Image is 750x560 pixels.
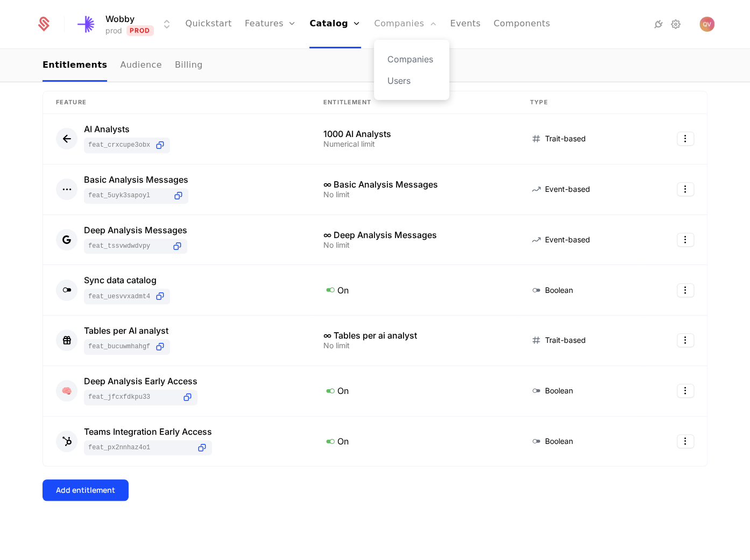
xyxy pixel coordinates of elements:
span: Boolean [545,285,573,296]
a: Companies [387,53,436,66]
span: Trait-based [545,133,586,144]
span: Prod [126,25,154,36]
a: Settings [669,18,682,31]
ul: Choose Sub Page [43,50,203,82]
div: ∞ Tables per ai analyst [323,331,504,340]
div: Basic Analysis Messages [84,175,188,184]
div: 1000 AI Analysts [323,130,504,138]
span: feat_PX2NNhaZ4o1 [88,443,192,452]
div: ∞ Basic Analysis Messages [323,180,504,189]
span: Trait-based [545,335,586,346]
button: Select action [677,182,694,196]
img: Quinten Verhelst [699,17,714,32]
button: Select action [677,233,694,247]
div: Numerical limit [323,140,504,148]
a: Integrations [652,18,665,31]
span: Boolean [545,436,573,447]
span: Wobby [105,12,135,25]
button: Open user button [699,17,714,32]
div: No limit [323,342,504,349]
div: Tables per AI analyst [84,326,170,335]
span: feat_jfcXFDkPU33 [88,393,178,401]
th: Entitlement [310,91,517,114]
div: Deep Analysis Early Access [84,377,197,385]
div: On [323,434,504,448]
div: Teams Integration Early Access [84,427,212,436]
span: feat_UEsVVxADMT4 [88,292,150,301]
a: Billing [175,50,203,82]
div: AI Analysts [84,125,170,133]
span: feat_buCUWMhAHGf [88,342,150,351]
button: Select action [677,384,694,398]
div: Sync data catalog [84,276,170,284]
span: feat_5Uyk3SAPoYL [88,191,168,200]
span: feat_TSsVWdwdvpy [88,242,167,250]
span: Event-based [545,234,590,245]
div: Deep Analysis Messages [84,226,187,234]
div: prod [105,25,122,36]
a: Audience [120,50,162,82]
button: Select action [677,333,694,347]
div: Add entitlement [56,485,115,496]
div: 🧠 [56,380,77,401]
div: No limit [323,191,504,198]
span: Event-based [545,184,590,195]
button: Select action [677,132,694,146]
div: No limit [323,241,504,249]
button: Select action [677,434,694,448]
span: feat_CrXCuPE3obX [88,141,150,149]
div: On [323,384,504,398]
nav: Main [43,50,707,82]
div: On [323,283,504,297]
a: Entitlements [43,50,107,82]
div: ∞ Deep Analysis Messages [323,231,504,239]
button: Select action [677,283,694,297]
img: Wobby [74,11,100,37]
span: Boolean [545,385,573,396]
button: Add entitlement [43,479,129,501]
th: Type [517,91,643,114]
a: Users [387,74,436,87]
button: Select environment [77,12,173,36]
th: Feature [43,91,310,114]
